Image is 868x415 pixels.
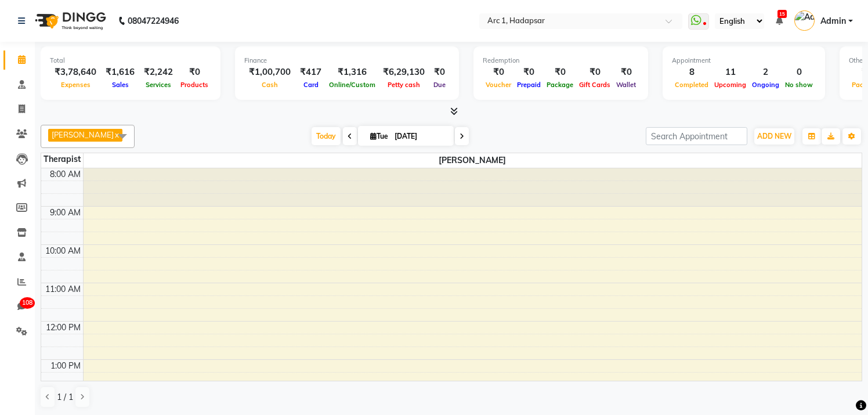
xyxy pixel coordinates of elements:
[749,66,782,79] div: 2
[109,81,132,89] span: Sales
[514,81,544,89] span: Prepaid
[48,360,83,372] div: 1:00 PM
[776,16,783,26] a: 15
[244,66,295,79] div: ₹1,00,700
[43,245,83,257] div: 10:00 AM
[301,81,321,89] span: Card
[50,56,211,66] div: Total
[576,81,613,89] span: Gift Cards
[749,81,782,89] span: Ongoing
[514,66,544,79] div: ₹0
[20,297,35,309] span: 108
[782,81,816,89] span: No show
[782,66,816,79] div: 0
[483,66,514,79] div: ₹0
[52,130,114,139] span: [PERSON_NAME]
[757,132,791,140] span: ADD NEW
[672,56,816,66] div: Appointment
[367,132,391,140] span: Tue
[139,66,178,79] div: ₹2,242
[544,66,576,79] div: ₹0
[754,128,794,145] button: ADD NEW
[44,322,83,334] div: 12:00 PM
[544,81,576,89] span: Package
[794,10,815,31] img: Admin
[84,153,862,168] span: [PERSON_NAME]
[326,66,378,79] div: ₹1,316
[777,10,787,18] span: 15
[576,66,613,79] div: ₹0
[244,56,450,66] div: Finance
[483,56,639,66] div: Redemption
[672,66,711,79] div: 8
[385,81,423,89] span: Petty cash
[143,81,174,89] span: Services
[613,81,639,89] span: Wallet
[820,15,846,27] span: Admin
[326,81,378,89] span: Online/Custom
[178,66,211,79] div: ₹0
[672,81,711,89] span: Completed
[3,297,31,316] a: 108
[391,128,449,145] input: 2025-09-02
[43,283,83,295] div: 11:00 AM
[429,66,450,79] div: ₹0
[128,5,179,37] b: 08047224946
[613,66,639,79] div: ₹0
[259,81,281,89] span: Cash
[431,81,449,89] span: Due
[178,81,211,89] span: Products
[48,168,83,181] div: 8:00 AM
[48,207,83,219] div: 9:00 AM
[58,81,93,89] span: Expenses
[295,66,326,79] div: ₹417
[646,127,747,145] input: Search Appointment
[101,66,139,79] div: ₹1,616
[711,81,749,89] span: Upcoming
[57,391,73,403] span: 1 / 1
[41,153,83,165] div: Therapist
[711,66,749,79] div: 11
[312,127,341,145] span: Today
[483,81,514,89] span: Voucher
[50,66,101,79] div: ₹3,78,640
[378,66,429,79] div: ₹6,29,130
[30,5,109,37] img: logo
